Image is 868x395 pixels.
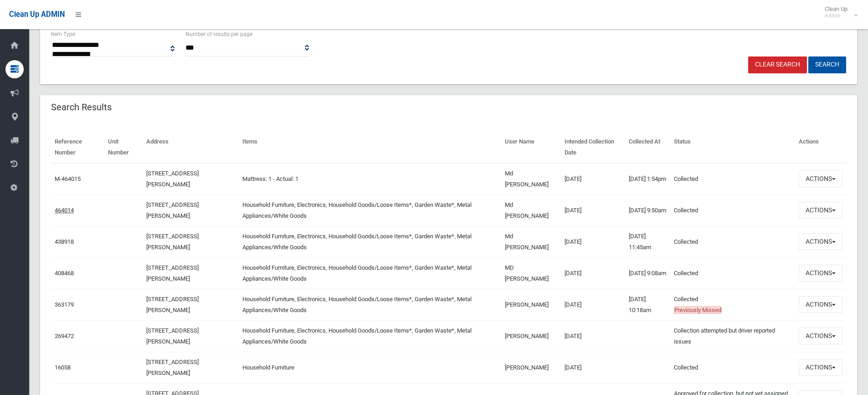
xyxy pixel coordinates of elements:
th: Unit Number [104,132,143,163]
span: Previously Missed [674,306,722,314]
td: Household Furniture, Electronics, Household Goods/Loose Items*, Garden Waste*, Metal Appliances/W... [239,195,501,226]
td: Collected [670,226,795,257]
td: [DATE] 10:18am [625,289,670,320]
td: [DATE] [561,320,625,352]
td: [PERSON_NAME] [501,320,561,352]
button: Actions [799,328,842,344]
td: [PERSON_NAME] [501,289,561,320]
th: Items [239,132,501,163]
a: [STREET_ADDRESS][PERSON_NAME] [146,296,199,313]
td: [DATE] 9:50am [625,195,670,226]
button: Actions [799,359,842,376]
td: Md [PERSON_NAME] [501,163,561,195]
a: [STREET_ADDRESS][PERSON_NAME] [146,327,199,345]
label: Item Type [51,29,75,39]
a: 438918 [55,238,74,245]
td: Household Furniture, Electronics, Household Goods/Loose Items*, Garden Waste*, Metal Appliances/W... [239,226,501,257]
td: Collected [670,257,795,289]
a: M-464015 [55,175,81,182]
td: Household Furniture, Electronics, Household Goods/Loose Items*, Garden Waste*, Metal Appliances/W... [239,289,501,320]
button: Search [808,56,846,73]
th: Collected At [625,132,670,163]
th: Address [143,132,239,163]
a: 464014 [55,207,74,214]
a: [STREET_ADDRESS][PERSON_NAME] [146,359,199,376]
a: 408468 [55,270,74,277]
td: [DATE] 1:54pm [625,163,670,195]
td: [PERSON_NAME] [501,352,561,383]
td: [DATE] [561,352,625,383]
td: [DATE] [561,226,625,257]
th: Reference Number [51,132,104,163]
td: Household Furniture, Electronics, Household Goods/Loose Items*, Garden Waste*, Metal Appliances/W... [239,257,501,289]
a: 16058 [55,364,71,371]
a: [STREET_ADDRESS][PERSON_NAME] [146,264,199,282]
button: Actions [799,202,842,219]
a: [STREET_ADDRESS][PERSON_NAME] [146,233,199,251]
td: Collected [670,352,795,383]
td: Household Furniture [239,352,501,383]
button: Actions [799,296,842,313]
td: MD [PERSON_NAME] [501,257,561,289]
th: Status [670,132,795,163]
td: Md [PERSON_NAME] [501,195,561,226]
td: [DATE] [561,163,625,195]
span: Clean Up ADMIN [9,10,65,19]
td: Collection attempted but driver reported issues [670,320,795,352]
a: 363179 [55,301,74,308]
button: Actions [799,233,842,250]
td: Mattress: 1 - Actual: 1 [239,163,501,195]
th: User Name [501,132,561,163]
small: Admin [825,12,847,19]
td: Md [PERSON_NAME] [501,226,561,257]
span: Clean Up [820,5,857,19]
th: Intended Collection Date [561,132,625,163]
a: [STREET_ADDRESS][PERSON_NAME] [146,170,199,188]
td: Household Furniture, Electronics, Household Goods/Loose Items*, Garden Waste*, Metal Appliances/W... [239,320,501,352]
td: [DATE] [561,289,625,320]
td: [DATE] 11:45am [625,226,670,257]
td: [DATE] [561,257,625,289]
a: 269472 [55,333,74,339]
button: Actions [799,265,842,282]
td: Collected [670,289,795,320]
button: Actions [799,170,842,187]
label: Number of results per page [185,29,252,39]
td: Collected [670,163,795,195]
header: Search Results [40,98,123,116]
td: [DATE] [561,195,625,226]
a: Clear Search [748,56,807,73]
th: Actions [795,132,846,163]
a: [STREET_ADDRESS][PERSON_NAME] [146,201,199,219]
td: [DATE] 9:08am [625,257,670,289]
td: Collected [670,195,795,226]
